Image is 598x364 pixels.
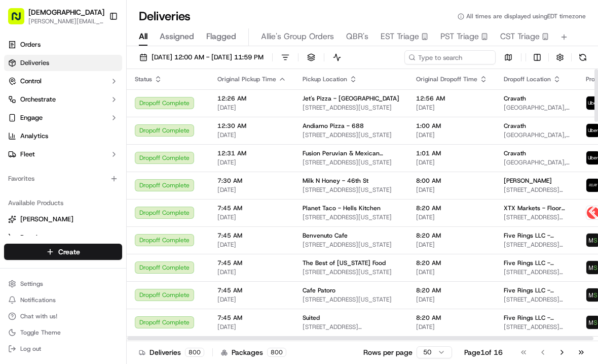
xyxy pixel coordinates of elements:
span: [STREET_ADDRESS][US_STATE] [303,295,400,304]
span: [STREET_ADDRESS][US_STATE] [504,186,570,194]
button: [PERSON_NAME][EMAIL_ADDRESS][DOMAIN_NAME] [28,17,104,25]
input: Type to search [404,50,496,64]
span: Jet's Pizza - [GEOGRAPHIC_DATA] [303,94,399,103]
span: [STREET_ADDRESS][US_STATE] [303,268,400,276]
div: Favorites [4,171,122,187]
span: 12:30 AM [217,122,286,130]
span: [DATE] [416,323,488,331]
span: [DATE] [416,131,488,139]
span: Andiamo Pizza - 688 [303,122,364,130]
span: [DATE] [416,158,488,167]
span: Five Rings LLC - [GEOGRAPHIC_DATA] - Floor 30 [504,259,570,267]
span: Orders [20,40,41,49]
span: [DATE] [217,158,286,167]
span: Deliveries [20,58,49,68]
span: [DATE] [217,186,286,194]
span: Flagged [206,30,236,43]
span: [STREET_ADDRESS][US_STATE] [303,241,400,249]
span: Deliveries [149,347,181,357]
span: 8:20 AM [416,286,488,294]
div: Page 1 of 16 [464,347,503,357]
span: 8:20 AM [416,259,488,267]
button: Control [4,73,122,89]
a: Analytics [4,128,122,144]
button: Engage [4,110,122,126]
span: 1:00 AM [416,122,488,130]
span: [GEOGRAPHIC_DATA], [STREET_ADDRESS][US_STATE] [504,104,570,112]
a: Deliveries [4,55,122,71]
span: Original Pickup Time [217,75,276,83]
span: Cravath [504,149,526,157]
span: [DATE] [217,104,286,112]
div: 800 [185,348,204,357]
button: [DEMOGRAPHIC_DATA][PERSON_NAME][EMAIL_ADDRESS][DOMAIN_NAME] [4,4,105,28]
span: [STREET_ADDRESS][US_STATE] [303,131,400,139]
span: Suited [303,314,320,322]
span: [DATE] [416,213,488,221]
button: [DEMOGRAPHIC_DATA] [28,7,104,17]
span: [DATE] [416,268,488,276]
span: [STREET_ADDRESS][PERSON_NAME][US_STATE] [303,323,400,331]
span: 7:30 AM [217,177,286,185]
span: Toggle Theme [20,328,61,337]
button: Toggle Theme [4,325,122,340]
button: Notifications [4,293,122,307]
span: [DATE] [416,295,488,304]
span: All [139,30,147,43]
span: Five Rings LLC - [GEOGRAPHIC_DATA] - Floor 30 [504,286,570,294]
span: 8:20 AM [416,204,488,212]
span: 8:20 AM [416,231,488,240]
span: [DATE] [217,323,286,331]
span: [STREET_ADDRESS][US_STATE] [303,213,400,221]
span: 1:01 AM [416,149,488,157]
button: [DATE] 12:00 AM - [DATE] 11:59 PM [135,50,268,64]
button: Create [4,244,122,260]
span: [DATE] [217,295,286,304]
p: Rows per page [363,347,413,357]
span: Fusion Peruvian & Mexican Restaurant [303,149,400,157]
span: Allie's Group Orders [261,30,334,43]
div: Available Products [4,195,122,211]
a: [PERSON_NAME] [8,215,118,224]
span: [GEOGRAPHIC_DATA], [STREET_ADDRESS][US_STATE] [504,158,570,167]
span: Planet Taco - Hells Kitchen [303,204,381,212]
span: Cafe Patoro [303,286,335,294]
span: [STREET_ADDRESS][US_STATE] [303,186,400,194]
span: [DATE] [416,104,488,112]
span: XTX Markets - Floor 64th Floor [504,204,570,212]
button: [PERSON_NAME] [4,211,122,227]
button: Log out [4,342,122,356]
span: Packages [232,347,263,357]
span: Assigned [160,30,194,43]
span: [DATE] [416,186,488,194]
span: 12:26 AM [217,94,286,103]
span: EST Triage [381,30,419,43]
span: [STREET_ADDRESS][US_STATE] [504,323,570,331]
span: 7:45 AM [217,314,286,322]
span: 8:20 AM [416,314,488,322]
span: 7:45 AM [217,231,286,240]
button: Chat with us! [4,309,122,323]
span: Cravath [504,94,526,103]
span: Milk N Honey - 46th St [303,177,368,185]
span: Original Dropoff Time [416,75,477,83]
span: [STREET_ADDRESS][PERSON_NAME][US_STATE] [504,213,570,221]
button: Fleet [4,146,122,162]
div: 800 [267,348,286,357]
span: Create [58,247,80,257]
span: [STREET_ADDRESS][US_STATE] [504,295,570,304]
span: [DATE] [217,213,286,221]
span: QBR's [346,30,368,43]
span: [STREET_ADDRESS][US_STATE] [303,158,400,167]
span: Fleet [20,150,35,159]
span: Control [20,77,42,86]
button: Refresh [576,50,590,64]
span: 8:00 AM [416,177,488,185]
span: [PERSON_NAME] [504,177,552,185]
span: Dropoff Location [504,75,551,83]
span: PST Triage [440,30,479,43]
span: [DATE] [217,241,286,249]
button: Promise [4,229,122,246]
